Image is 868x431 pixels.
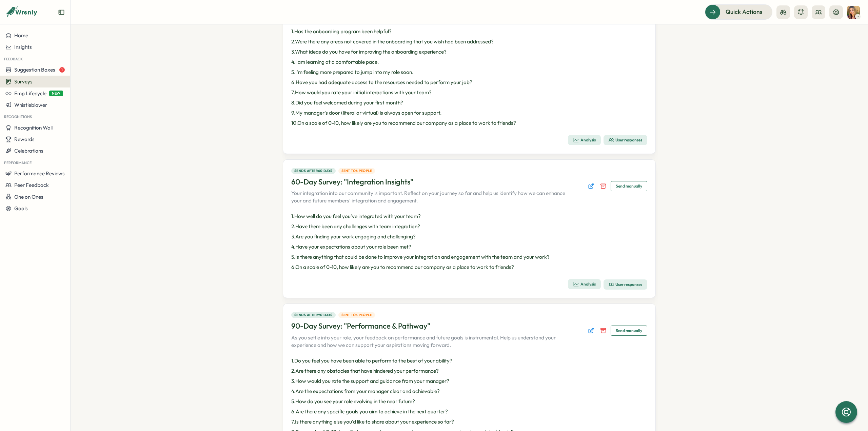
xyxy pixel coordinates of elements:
[291,79,647,86] p: 6 . Have you had adequate access to the resources needed to perform your job?
[291,213,647,220] p: 1 . How well do you feel you've integrated with your team?
[291,223,647,230] p: 2 . Have there been any challenges with team integration?
[14,78,33,85] span: Surveys
[568,279,601,289] button: Analysis
[291,58,647,66] p: 4 . I am learning at a comfortable pace.
[609,282,642,287] div: User responses
[14,194,43,200] span: One on Ones
[604,279,647,290] button: User responses
[291,253,647,261] p: 5 . Is there anything that could be done to improve your integration and engagement with the team...
[291,377,647,385] p: 3 . How would you rate the support and guidance from your manager?
[291,99,647,106] p: 8 . Did you feel welcomed during your first month?
[14,182,49,188] span: Peer Feedback
[291,321,430,331] h3: 90-Day Survey: "Performance & Pathway"
[291,38,647,45] p: 2 . Were there any areas not covered in the onboarding that you wish had been addressed?
[847,6,860,19] img: Tarin O'Neill
[294,312,333,318] span: Sends after 90 days
[14,102,47,108] span: Whistleblower
[604,135,647,145] button: User responses
[609,137,642,143] div: User responses
[291,357,647,365] p: 1 . Do you feel you have been able to perform to the best of your ability?
[611,326,647,336] button: Send manually
[14,90,46,97] span: Emp Lifecycle
[291,243,647,251] p: 4 . Have your expectations about your role been met?
[568,279,601,290] a: Analysis
[291,418,647,426] p: 7 . Is there anything else you'd like to share about your experience so far?
[58,9,65,16] button: Expand sidebar
[598,181,608,191] button: Disable survey
[568,135,601,145] a: Analysis
[726,7,763,16] span: Quick Actions
[14,32,28,39] span: Home
[586,181,596,191] button: Edit survey
[586,326,596,335] button: Edit survey
[341,312,372,318] span: Sent to 5 people
[573,137,596,143] div: Analysis
[14,205,28,212] span: Goals
[291,263,647,271] p: 6 . On a scale of 0-10, how likely are you to recommend our company as a place to work to friends?
[568,135,601,145] button: Analysis
[616,326,642,335] span: Send manually
[341,168,372,174] span: Sent to 6 people
[14,148,43,154] span: Celebrations
[14,44,32,50] span: Insights
[291,367,647,375] p: 2 . Are there any obstacles that have hindered your performance?
[49,91,63,96] span: NEW
[611,181,647,191] button: Send manually
[705,4,772,19] button: Quick Actions
[573,281,596,287] div: Analysis
[291,388,647,395] p: 4 . Are the expectations from your manager clear and achievable?
[291,408,647,415] p: 6 . Are there any specific goals you aim to achieve in the next quarter?
[14,66,55,73] span: Suggestion Boxes
[616,181,642,191] span: Send manually
[291,119,647,127] p: 10 . On a scale of 0-10, how likely are you to recommend our company as a place to work to friends?
[294,168,333,174] span: Sends after 60 days
[291,177,413,187] h3: 60-Day Survey: "Integration Insights"
[291,233,647,240] p: 3 . Are you finding your work engaging and challenging?
[291,68,647,76] p: 5 . I'm feeling more prepared to jump into my role soon.
[291,48,647,56] p: 3 . What ideas do you have for improving the onboarding experience?
[291,28,647,35] p: 1 . Has the onboarding program been helpful?
[14,124,53,131] span: Recognition Wall
[59,67,65,73] span: 1
[291,190,573,204] p: Your integration into our community is important. Reflect on your journey so far and help us iden...
[291,398,647,405] p: 5 . How do you see your role evolving in the near future?
[291,89,647,96] p: 7 . How would you rate your initial interactions with your team?
[291,334,573,349] p: As you settle into your role, your feedback on performance and future goals is instrumental. Help...
[291,109,647,117] p: 9 . My manager’s door (literal or virtual) is always open for support.
[598,326,608,335] button: Disable survey
[14,136,35,142] span: Rewards
[14,170,65,177] span: Performance Reviews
